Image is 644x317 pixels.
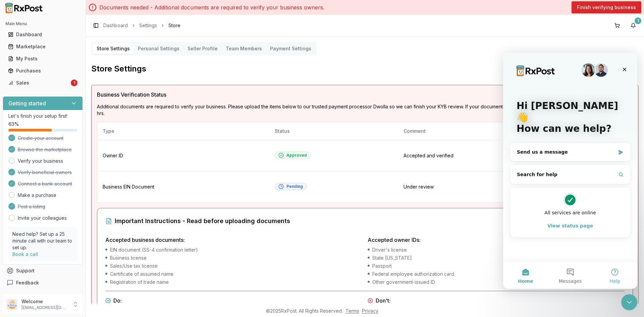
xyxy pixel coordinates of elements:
[12,251,38,257] a: Book a call
[3,277,83,289] button: Feedback
[5,53,80,65] a: My Posts
[368,255,625,261] li: State [US_STATE]
[3,77,83,88] button: Sales1
[635,17,641,24] div: 1
[3,65,83,76] button: Purchases
[105,297,362,305] h4: Do:
[21,305,68,310] p: [EMAIL_ADDRESS][DOMAIN_NAME]
[105,279,362,285] li: Registration of trade name
[139,22,157,29] a: Settings
[105,255,362,261] li: Business license
[21,298,68,305] p: Welcome
[3,265,83,277] button: Support
[8,80,69,86] div: Sales
[3,3,46,13] img: RxPost Logo
[105,247,362,253] li: EIN document (SS-4 confirmation letter)
[368,263,625,269] li: Passport
[621,294,637,310] iframe: Intercom live chat
[97,122,269,140] th: Type
[266,43,315,54] button: Payment Settings
[398,171,566,203] td: Under review
[3,29,83,40] button: Dashboard
[8,121,19,127] span: 63 %
[71,80,77,86] div: 1
[503,53,637,289] iframe: Intercom live chat
[345,308,359,314] a: Terms
[8,55,77,62] div: My Posts
[368,236,625,244] h4: Accepted owner IDs:
[97,103,633,117] p: Additional documents are required to verify your business. Please upload the items below to our t...
[18,169,72,176] span: Verify beneficial owners
[8,31,77,38] div: Dashboard
[398,122,566,140] th: Comment
[8,43,77,50] div: Marketplace
[3,41,83,52] button: Marketplace
[16,279,39,286] span: Feedback
[398,140,566,171] td: Accepted and verified
[5,41,80,53] a: Marketplace
[5,29,80,41] a: Dashboard
[5,65,80,77] a: Purchases
[222,43,266,54] button: Team Members
[12,231,73,251] p: Need help? Set up a 25 minute call with our team to set up.
[628,20,639,31] button: 1
[8,99,46,107] h3: Getting started
[97,91,166,99] span: Business Verification Status
[168,22,180,29] span: Store
[105,236,362,244] h4: Accepted business documents:
[105,263,362,269] li: Sales/Use tax license
[18,180,72,187] span: Connect a bank account
[3,53,83,64] button: My Posts
[183,43,222,54] button: Seller Profile
[278,184,303,189] div: Pending
[8,67,77,74] div: Purchases
[91,63,639,74] h2: Store Settings
[5,77,80,89] a: Sales1
[105,271,362,277] li: Certificate of assumed name
[105,216,625,226] div: Important Instructions - Read before uploading documents
[93,43,134,54] button: Store Settings
[18,146,72,153] span: Browse the marketplace
[278,153,307,158] div: Approved
[18,215,67,221] a: Invite your colleagues
[18,203,45,210] span: Post a listing
[269,122,398,140] th: Status
[97,140,269,171] td: Owner ID
[97,171,269,203] td: Business EIN Document
[368,279,625,285] li: Other government-issued ID
[368,271,625,277] li: Federal employee authorization card
[18,192,56,199] a: Make a purchase
[5,21,80,27] h2: Main Menu
[7,299,17,310] img: User avatar
[368,297,625,305] h4: Don't:
[8,113,77,119] p: Let's finish your setup first!
[572,1,641,13] button: Finish verifying business
[134,43,183,54] button: Personal Settings
[103,22,180,29] nav: breadcrumb
[18,135,63,142] span: Create your account
[103,22,128,29] a: Dashboard
[99,3,324,11] p: Documents needed - Additional documents are required to verify your business owners.
[362,308,378,314] a: Privacy
[18,158,63,164] a: Verify your business
[368,247,625,253] li: Driver's license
